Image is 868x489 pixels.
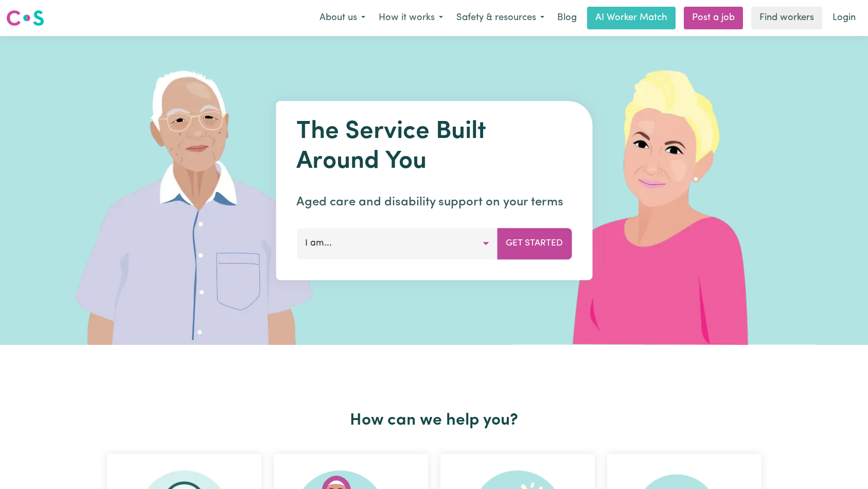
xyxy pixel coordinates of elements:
a: AI Worker Match [587,7,676,29]
a: Post a job [684,7,743,29]
button: Safety & resources [450,7,551,29]
a: Login [826,7,862,29]
p: Aged care and disability support on your terms [296,193,572,212]
a: Find workers [751,7,822,29]
a: Blog [551,7,583,29]
button: Get Started [497,228,572,259]
h2: How can we help you? [101,411,768,430]
button: About us [313,7,372,29]
button: I am... [296,228,498,259]
a: Careseekers logo [6,6,44,30]
img: Careseekers logo [6,9,44,27]
h1: The Service Built Around You [296,117,572,177]
button: How it works [372,7,450,29]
